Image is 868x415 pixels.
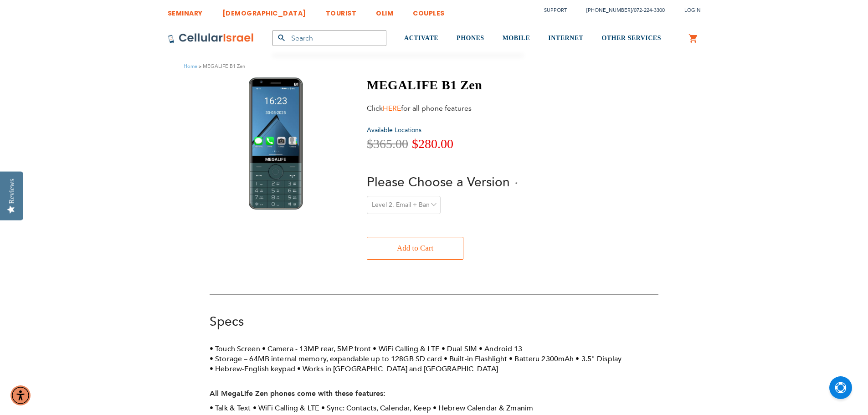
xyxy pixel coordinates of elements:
span: INTERNET [548,35,583,41]
li: Works in [GEOGRAPHIC_DATA] and [GEOGRAPHIC_DATA] [297,364,498,374]
a: OTHER SERVICES [601,21,661,56]
li: Storage – 64MB internal memory, expandable up to 128GB SD card [210,354,442,364]
span: ACTIVATE [404,35,438,41]
a: Support [544,7,567,14]
input: Search [272,30,386,46]
li: Touch Screen [210,344,260,354]
strong: All MegaLife Zen phones come with these features: [210,389,385,399]
li: Built-in Flashlight [444,354,508,364]
span: PHONES [457,35,484,41]
li: MEGALIFE B1 Zen [197,62,245,71]
span: Please Choose a Version [367,174,510,191]
li: Talk & Text [210,403,251,413]
li: WiFi Calling & LTE [373,344,439,354]
li: Batteru 2300mAh [509,354,574,364]
a: ACTIVATE [404,21,438,56]
span: OTHER SERVICES [601,35,661,41]
li: Hebrew Calendar & Zmanim [433,403,533,413]
a: INTERNET [548,21,583,56]
a: Specs [210,313,244,330]
div: Reviews [8,179,16,204]
span: Add to Cart [397,239,433,257]
a: TOURIST [326,2,357,19]
img: MEGALIFE B1 Zen [249,77,303,210]
li: Android 13 [479,344,522,354]
a: HERE [383,103,401,113]
a: COUPLES [413,2,445,19]
a: OLIM [376,2,393,19]
li: Sync: Contacts, Calendar, Keep [321,403,431,413]
a: [DEMOGRAPHIC_DATA] [222,2,306,19]
li: Hebrew-English keypad [210,364,295,374]
span: $365.00 [367,137,408,151]
button: Add to Cart [367,237,463,260]
li: 3.5" Display [575,354,621,364]
h1: MEGALIFE B1 Zen [367,77,518,93]
img: Cellular Israel Logo [168,33,254,44]
a: PHONES [457,21,484,56]
li: Dual SIM [442,344,477,354]
li: Camera - 13MP rear, 5MP front [262,344,371,354]
li: WiFi Calling & LTE [253,403,319,413]
span: MOBILE [503,35,530,41]
a: SEMINARY [168,2,203,19]
li: / [577,4,665,17]
a: MOBILE [503,21,530,56]
a: Home [184,63,197,70]
a: 072-224-3300 [634,7,665,14]
span: $280.00 [412,137,453,151]
span: Login [684,7,701,14]
a: [PHONE_NUMBER] [586,7,632,14]
div: Click for all phone features [367,103,508,113]
a: Available Locations [367,126,421,134]
div: Accessibility Menu [10,385,31,405]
